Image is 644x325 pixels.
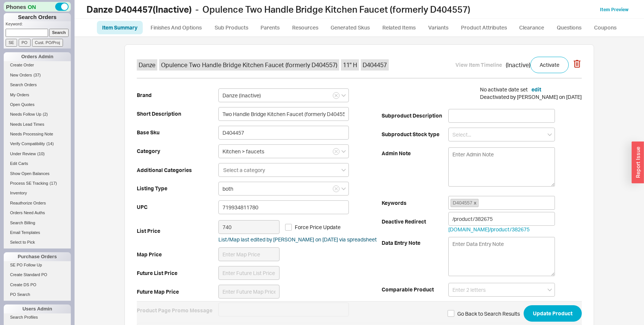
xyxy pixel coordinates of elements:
[137,288,218,296] b: Future Map Price
[137,147,218,155] b: Category
[448,310,454,317] input: Go Back to Search Results
[34,73,41,77] span: ( 37 )
[218,88,349,102] input: Select a Brand
[480,86,528,93] span: No activate date set
[4,13,71,21] h1: Search Orders
[4,229,71,237] a: Email Templates
[137,185,218,192] b: Listing Type
[218,266,280,280] input: Enter Future List Price
[218,126,349,140] input: Enter Sku
[28,3,36,11] span: ON
[10,141,45,146] span: Verify Compatibility
[49,29,69,37] input: Search
[6,21,71,29] p: Keyword:
[195,4,199,15] span: -
[4,238,71,246] a: Select to Pick
[218,200,349,214] input: Enter Upc
[530,57,569,73] button: Activate
[144,21,208,34] a: Finishes And Options
[382,286,448,293] b: Comparable Product
[4,81,71,89] a: Search Orders
[137,166,218,174] b: Additional Categories
[4,101,71,109] a: Open Quotes
[4,271,71,279] a: Create Standard PO
[4,140,71,148] a: Verify Compatibility(14)
[295,224,341,231] span: Force Price Update
[4,252,71,261] div: Purchase Orders
[547,288,552,291] svg: open menu
[137,203,218,211] b: UPC
[4,170,71,178] a: Show Open Balances
[341,94,346,97] svg: open menu
[4,313,71,321] a: Search Profiles
[572,60,582,68] svg: Delete Product
[382,150,448,157] b: Admin Note
[4,179,71,187] a: Process SE Tracking(17)
[547,133,552,136] svg: open menu
[423,21,454,34] a: Variants
[86,4,153,15] b: Danze D404457
[10,181,48,185] span: Process SE Tracking
[218,220,280,234] input: Enter List Price
[341,187,346,190] svg: open menu
[218,247,280,261] input: Enter Map Price
[4,150,71,158] a: Under Review(10)
[524,305,582,322] button: Update Product
[4,110,71,118] a: Needs Follow Up(2)
[451,199,479,207] span: D404557
[325,21,375,34] a: Generated Skus
[4,91,71,99] a: My Orders
[19,39,31,47] input: PO
[4,160,71,168] a: Edit Carts
[448,226,530,232] a: [DOMAIN_NAME]/product/382675
[222,166,266,174] input: Select a category
[448,128,555,141] input: Select...
[540,60,559,69] span: Activate
[209,21,254,34] a: Sub Products
[4,219,71,227] a: Search Billing
[4,2,71,12] div: Phones
[341,150,346,153] svg: open menu
[448,212,555,226] input: Enter Redirect Path
[455,21,512,34] a: Product Attributes
[218,182,349,196] input: Select a Listing Type
[4,199,71,207] a: Reauthorize Orders
[361,59,389,71] span: D404457
[341,59,359,71] span: 11" H
[4,130,71,138] a: Needs Processing Note
[4,281,71,289] a: Create DS PO
[506,61,530,69] span: (Inactive)
[137,59,157,71] span: Danze
[4,121,71,128] a: Needs Lead Times
[4,61,71,69] a: Create Order
[551,21,587,34] a: Questions
[600,7,628,12] a: Item Preview
[218,285,280,299] input: Enter Future Map Price
[159,59,339,71] span: Opulence Two Handle Bridge Kitchen Faucet (formerly D404557)
[50,181,57,185] span: ( 17 )
[137,91,218,99] b: Brand
[514,21,550,34] a: Clearance
[47,141,54,146] span: ( 14 )
[382,218,448,225] b: Deactive Redirect
[4,189,71,197] a: Inventory
[480,86,582,100] div: Deactivated by [PERSON_NAME] on [DATE]
[287,21,324,34] a: Resources
[285,224,292,231] input: Force Price Update
[32,39,63,47] input: Cust. PO/Proj
[10,73,32,77] span: New Orders
[377,21,421,34] a: Related Items
[37,151,45,156] span: ( 10 )
[10,151,36,156] span: Under Review
[218,107,349,121] input: Enter Short Description
[137,129,218,136] b: Base Sku
[4,261,71,269] a: SE PO Follow Up
[4,52,71,61] div: Orders Admin
[4,209,71,217] a: Orders Need Auths
[589,21,622,34] a: Coupons
[4,71,71,79] a: New Orders(37)
[457,310,520,317] span: Go Back to Search Results
[455,61,502,69] button: View Item Timeline
[382,199,448,207] b: Keywords
[137,251,218,258] b: Map Price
